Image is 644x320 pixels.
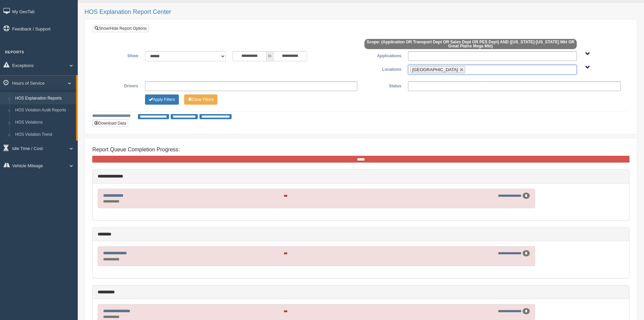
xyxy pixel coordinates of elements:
[184,94,218,105] button: Change Filter Options
[98,51,142,59] label: Show
[85,9,637,16] h2: HOS Explanation Report Center
[93,25,149,32] a: Show/Hide Report Options
[364,39,577,49] span: Scope: (Application OR Transport Dept OR Sales Dept OR PES Dept) AND ([US_STATE]-[US_STATE] Mkt O...
[92,120,128,127] button: Download Data
[145,94,179,105] button: Change Filter Options
[412,67,458,72] span: [GEOGRAPHIC_DATA]
[361,65,405,73] label: Locations
[361,51,405,59] label: Applications
[98,81,142,89] label: Drivers
[12,116,76,129] a: HOS Violations
[12,104,76,116] a: HOS Violation Audit Reports
[361,81,405,89] label: Status
[92,147,629,153] h4: Report Queue Completion Progress:
[12,129,76,141] a: HOS Violation Trend
[266,51,273,61] span: to
[12,92,76,105] a: HOS Explanation Reports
